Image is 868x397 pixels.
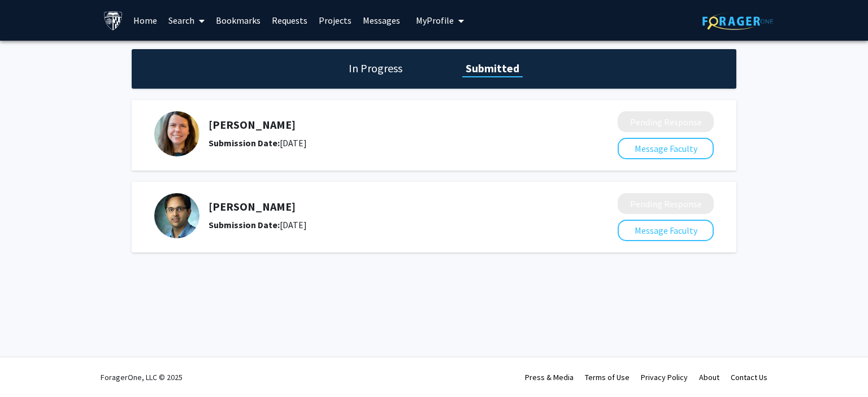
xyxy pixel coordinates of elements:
[618,111,714,132] button: Pending Response
[313,1,357,40] a: Projects
[618,138,714,159] button: Message Faculty
[209,200,558,213] h5: [PERSON_NAME]
[8,346,48,389] iframe: Chat
[585,372,630,382] a: Terms of Use
[618,143,714,154] a: Message Faculty
[699,372,719,382] a: About
[462,60,523,76] h1: Submitted
[618,225,714,236] a: Message Faculty
[154,193,199,238] img: Profile Picture
[731,372,767,382] a: Contact Us
[209,118,558,132] h5: [PERSON_NAME]
[416,15,454,26] span: My Profile
[266,1,313,40] a: Requests
[154,111,199,156] img: Profile Picture
[525,372,574,382] a: Press & Media
[357,1,406,40] a: Messages
[209,136,558,150] div: [DATE]
[345,60,406,76] h1: In Progress
[702,12,773,30] img: ForagerOne Logo
[209,219,280,230] b: Submission Date:
[210,1,266,40] a: Bookmarks
[209,137,280,149] b: Submission Date:
[101,357,183,397] div: ForagerOne, LLC © 2025
[128,1,163,40] a: Home
[209,218,558,232] div: [DATE]
[103,11,123,30] img: Johns Hopkins University Logo
[618,193,714,214] button: Pending Response
[641,372,688,382] a: Privacy Policy
[618,220,714,241] button: Message Faculty
[163,1,210,40] a: Search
